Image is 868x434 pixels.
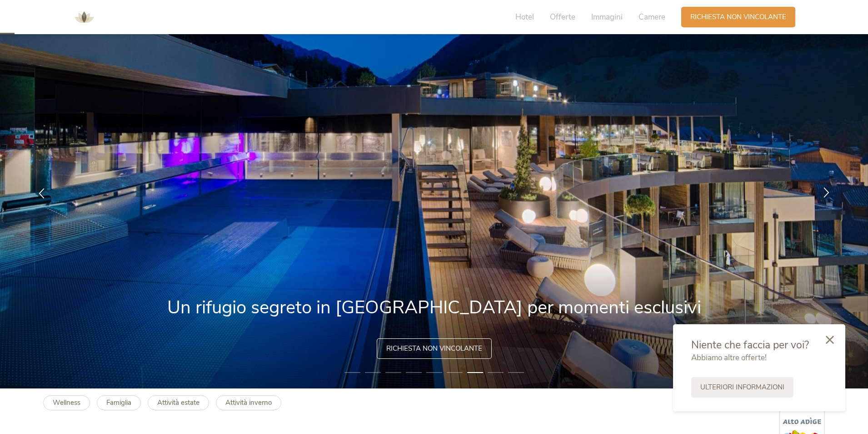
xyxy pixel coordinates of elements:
span: Niente che faccia per voi? [691,338,809,352]
a: Famiglia [97,395,141,410]
span: Ulteriori informazioni [700,383,784,392]
b: Famiglia [106,398,131,407]
img: AMONTI & LUNARIS Wellnessresort [70,4,98,31]
span: Offerte [550,12,575,22]
b: Attività inverno [225,398,272,407]
b: Attività estate [157,398,200,407]
a: Attività inverno [216,395,281,410]
span: Hotel [515,12,534,22]
span: Abbiamo altre offerte! [691,352,767,363]
span: Immagini [591,12,623,22]
span: Camere [639,12,665,22]
a: Wellness [43,395,90,410]
span: Richiesta non vincolante [386,344,482,353]
a: AMONTI & LUNARIS Wellnessresort [70,14,98,20]
b: Wellness [53,398,80,407]
a: Attività estate [148,395,209,410]
span: Richiesta non vincolante [690,12,786,22]
a: Ulteriori informazioni [691,377,793,398]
